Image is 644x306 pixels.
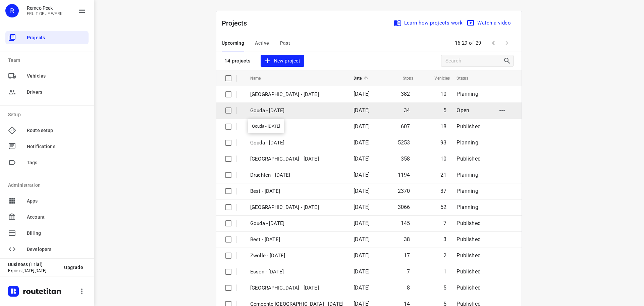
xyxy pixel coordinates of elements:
[8,57,89,64] p: Team
[443,285,446,291] span: 5
[354,285,370,291] span: [DATE]
[250,107,343,115] p: Gouda - [DATE]
[426,74,450,82] span: Vehicles
[401,156,410,162] span: 358
[222,18,253,28] p: Projects
[5,194,89,208] div: Apps
[250,268,343,276] p: Essen - Friday
[5,69,89,83] div: Vehicles
[250,236,343,244] p: Best - Friday
[8,182,89,189] p: Administration
[443,220,446,226] span: 7
[250,74,270,82] span: Name
[354,268,370,275] span: [DATE]
[354,139,370,146] span: [DATE]
[5,124,89,137] div: Route setup
[27,89,86,96] span: Drivers
[250,187,343,195] p: Best - Monday
[255,39,269,47] span: Active
[280,39,290,47] span: Past
[354,204,370,210] span: [DATE]
[503,57,513,65] div: Search
[224,58,251,64] p: 14 projects
[27,127,86,134] span: Route setup
[8,262,59,267] p: Business (Trial)
[440,188,446,194] span: 37
[394,74,414,82] span: Stops
[457,123,481,130] span: Published
[27,34,86,41] span: Projects
[261,55,304,67] button: New project
[457,74,477,82] span: Status
[440,172,446,178] span: 21
[250,155,343,163] p: Antwerpen - Monday
[354,91,370,97] span: [DATE]
[407,285,410,291] span: 8
[440,204,446,210] span: 52
[27,73,86,80] span: Vehicles
[27,214,86,221] span: Account
[457,139,478,146] span: Planning
[401,220,410,226] span: 145
[250,284,343,292] p: Gemeente Rotterdam - Thursday
[440,139,446,146] span: 93
[250,139,343,147] p: Gouda - Monday
[5,226,89,240] div: Billing
[250,204,343,211] p: Zwolle - Monday
[457,220,481,226] span: Published
[487,36,500,50] span: Previous Page
[265,57,300,65] span: New project
[500,36,514,50] span: Next Page
[354,123,370,130] span: [DATE]
[5,140,89,153] div: Notifications
[440,91,446,97] span: 10
[398,204,410,210] span: 3066
[5,4,19,17] div: R
[457,91,478,97] span: Planning
[457,188,478,194] span: Planning
[250,220,343,227] p: Gouda - Friday
[250,171,343,179] p: Drachten - Monday
[27,230,86,237] span: Billing
[443,268,446,275] span: 1
[354,220,370,226] span: [DATE]
[8,268,59,273] p: Expires [DATE][DATE]
[250,123,343,131] p: Essen - Monday
[27,198,86,205] span: Apps
[457,204,478,210] span: Planning
[457,252,481,259] span: Published
[401,91,410,97] span: 382
[354,74,371,82] span: Date
[445,56,503,66] input: Search projects
[404,252,410,259] span: 17
[443,236,446,243] span: 3
[401,123,410,130] span: 607
[404,236,410,243] span: 38
[440,123,446,130] span: 18
[8,111,89,118] p: Setup
[27,159,86,166] span: Tags
[27,5,63,11] p: Remco Peek
[354,172,370,178] span: [DATE]
[398,188,410,194] span: 2370
[354,156,370,162] span: [DATE]
[407,268,410,275] span: 7
[250,252,343,260] p: Zwolle - Friday
[5,85,89,99] div: Drivers
[404,107,410,114] span: 34
[5,31,89,44] div: Projects
[59,261,89,273] button: Upgrade
[398,172,410,178] span: 1194
[5,156,89,169] div: Tags
[27,143,86,150] span: Notifications
[443,107,446,114] span: 5
[27,246,86,253] span: Developers
[457,236,481,243] span: Published
[443,252,446,259] span: 2
[64,265,83,270] span: Upgrade
[5,243,89,256] div: Developers
[5,210,89,224] div: Account
[457,268,481,275] span: Published
[457,172,478,178] span: Planning
[354,188,370,194] span: [DATE]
